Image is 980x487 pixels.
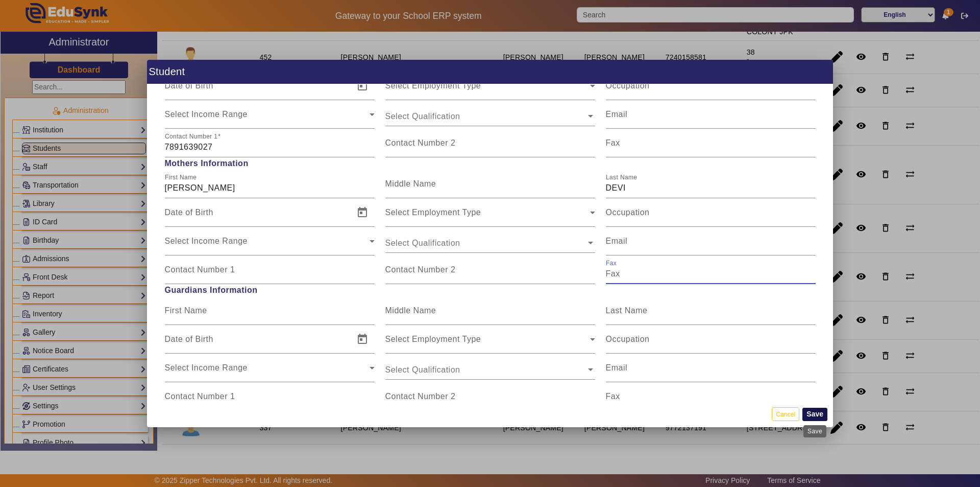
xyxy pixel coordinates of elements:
mat-label: Email [606,110,628,119]
input: Fax [606,268,816,280]
mat-label: Select Income Range [165,363,248,372]
mat-label: Middle Name [385,179,436,188]
span: Mothers Information [159,157,821,170]
input: Fax [606,141,816,153]
span: Select Income Range [165,366,370,378]
span: Select Income Range [165,239,370,251]
input: Email [606,239,816,251]
mat-label: Select Income Range [165,237,248,245]
button: Open calendar [350,327,375,352]
input: Email [606,366,816,378]
mat-label: Contact Number 2 [385,138,456,147]
mat-label: Middle Name [385,306,436,315]
input: Contact Number 1 [165,141,375,153]
span: Select Income Range [165,112,370,125]
mat-label: Date of Birth [165,81,213,90]
input: Occupation [606,337,816,350]
input: Contact Number 1 [165,395,375,407]
mat-label: Email [606,237,628,245]
input: Fax [606,395,816,407]
input: First Name [165,309,375,321]
mat-label: Select Employment Type [385,208,481,217]
mat-label: Last Name [606,174,637,181]
mat-label: Contact Number 1 [165,392,235,401]
button: Open calendar [350,200,375,225]
input: Middle Name [385,182,595,194]
span: Select Employment Type [385,211,590,223]
input: Last Name [606,182,816,194]
mat-label: Date of Birth [165,208,213,217]
input: Contact Number 2 [385,395,595,407]
input: Date of Birth [165,211,348,223]
input: Occupation [606,84,816,96]
input: Date of Birth [165,84,348,96]
button: Cancel [772,407,799,421]
mat-label: Contact Number 1 [165,133,217,140]
input: Middle Name [385,309,595,321]
input: Occupation [606,211,816,223]
mat-label: Occupation [606,335,650,343]
mat-label: Contact Number 2 [385,392,456,401]
mat-label: First Name [165,306,207,315]
mat-label: Select Income Range [165,110,248,119]
mat-label: Fax [606,260,617,267]
mat-label: Select Employment Type [385,335,481,343]
button: Save [802,408,827,421]
input: First Name [165,182,375,194]
span: Select Employment Type [385,337,590,350]
span: Select Employment Type [385,84,590,96]
mat-label: Occupation [606,81,650,90]
input: Contact Number 2 [385,268,595,280]
mat-label: Contact Number 1 [165,265,235,274]
mat-label: First Name [165,174,197,181]
mat-label: Email [606,363,628,372]
div: Save [803,425,826,437]
input: Contact Number 1 [165,268,375,280]
mat-label: Last Name [606,306,648,315]
mat-label: Date of Birth [165,335,213,343]
mat-label: Contact Number 2 [385,265,456,274]
h1: Student [147,60,833,84]
input: Email [606,112,816,125]
input: Contact Number 2 [385,141,595,153]
input: Last Name [606,309,816,321]
mat-label: Fax [606,138,620,147]
button: Open calendar [350,74,375,98]
input: Date of Birth [165,337,348,350]
span: Guardians Information [159,284,821,296]
mat-label: Fax [606,392,620,401]
mat-label: Occupation [606,208,650,217]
